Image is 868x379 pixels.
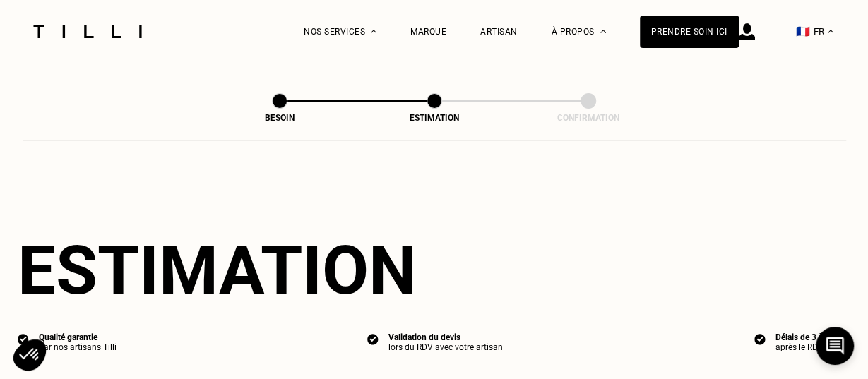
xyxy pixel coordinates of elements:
div: Délais de 3 à 5 jours [775,332,851,342]
div: Qualité garantie [39,332,117,342]
div: Besoin [209,113,350,123]
span: 🇫🇷 [796,25,810,38]
img: Menu déroulant à propos [600,30,606,33]
div: par nos artisans Tilli [39,342,117,352]
img: icon list info [367,332,379,345]
img: icon list info [18,332,29,345]
a: Artisan [480,27,518,37]
div: lors du RDV avec votre artisan [388,342,503,352]
div: Estimation [18,231,851,310]
img: menu déroulant [828,30,833,33]
div: Estimation [364,113,505,123]
a: Marque [410,27,446,37]
a: Prendre soin ici [640,16,739,48]
div: Confirmation [518,113,659,123]
img: Menu déroulant [371,30,376,33]
img: Logo du service de couturière Tilli [28,25,147,38]
div: Validation du devis [388,332,503,342]
img: icon list info [754,332,766,345]
img: icône connexion [739,23,755,40]
div: après le RDV [775,342,851,352]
